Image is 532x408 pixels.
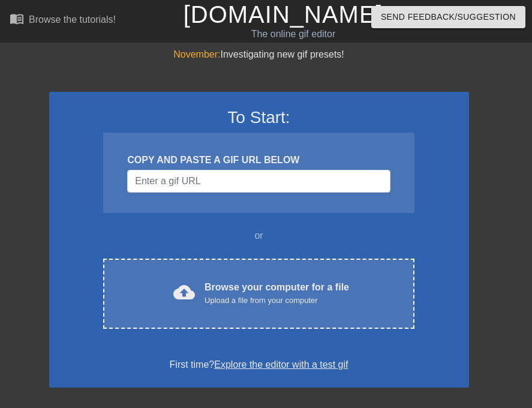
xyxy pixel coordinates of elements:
span: November: [173,49,220,59]
div: or [80,229,438,243]
input: Username [127,170,390,193]
span: menu_book [10,11,24,26]
div: The online gif editor [184,27,404,41]
div: Upload a file from your computer [205,295,349,307]
a: [DOMAIN_NAME] [184,1,383,28]
button: Send Feedback/Suggestion [371,6,525,28]
span: Send Feedback/Suggestion [381,10,516,25]
a: Browse the tutorials! [10,11,116,30]
div: Investigating new gif presets! [49,47,469,62]
div: First time? [65,358,453,372]
a: Explore the editor with a test gif [214,359,348,370]
div: Browse the tutorials! [29,14,116,25]
div: COPY AND PASTE A GIF URL BELOW [127,153,390,167]
h3: To Start: [65,107,453,128]
span: cloud_upload [173,281,195,303]
div: Browse your computer for a file [205,280,349,307]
